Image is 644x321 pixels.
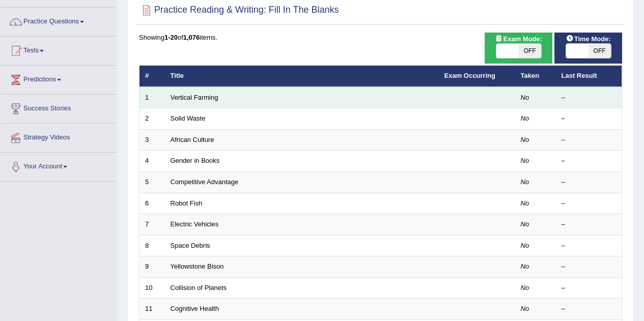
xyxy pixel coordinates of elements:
div: Showing of items. [139,33,622,42]
td: 8 [139,235,165,256]
a: Vertical Farming [171,94,218,101]
div: – [562,135,617,145]
a: Exam Occurring [444,72,495,79]
span: OFF [589,44,611,58]
em: No [521,262,529,270]
a: Strategy Videos [1,124,117,149]
b: 1,076 [183,34,200,41]
td: 4 [139,151,165,172]
div: – [562,156,617,166]
em: No [521,178,529,186]
span: Time Mode: [562,34,615,44]
a: Solid Waste [171,114,206,122]
a: Success Stories [1,95,117,120]
a: Collision of Planets [171,284,227,291]
em: No [521,94,529,101]
h2: Practice Reading & Writing: Fill In The Blanks [139,3,339,18]
a: Electric Vehicles [171,220,219,228]
td: 6 [139,193,165,214]
em: No [521,242,529,249]
div: – [562,262,617,272]
td: 11 [139,299,165,320]
a: Your Account [1,153,117,178]
a: Predictions [1,66,117,91]
th: Last Result [556,66,622,87]
th: Taken [515,66,556,87]
div: – [562,199,617,209]
a: Tests [1,37,117,62]
b: 1-20 [164,34,178,41]
span: OFF [519,44,541,58]
em: No [521,114,529,122]
div: – [562,241,617,251]
div: – [562,178,617,187]
th: # [139,66,165,87]
a: Practice Questions [1,8,117,33]
div: – [562,304,617,314]
div: – [562,114,617,124]
div: Show exams occurring in exams [485,33,552,64]
div: – [562,220,617,229]
td: 3 [139,129,165,151]
a: African Culture [171,136,214,143]
span: Exam Mode: [491,34,546,44]
a: Robot Fish [171,199,203,207]
div: – [562,283,617,293]
em: No [521,220,529,228]
em: No [521,305,529,312]
td: 10 [139,277,165,299]
div: – [562,93,617,103]
a: Space Debris [171,242,210,249]
td: 1 [139,87,165,108]
th: Title [165,66,439,87]
td: 2 [139,108,165,130]
em: No [521,284,529,291]
td: 7 [139,214,165,236]
td: 9 [139,256,165,278]
em: No [521,136,529,143]
td: 5 [139,172,165,193]
a: Competitive Advantage [171,178,239,186]
a: Yellowstone Bison [171,262,224,270]
a: Gender in Books [171,157,220,164]
a: Cognitive Health [171,305,219,312]
em: No [521,157,529,164]
em: No [521,199,529,207]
